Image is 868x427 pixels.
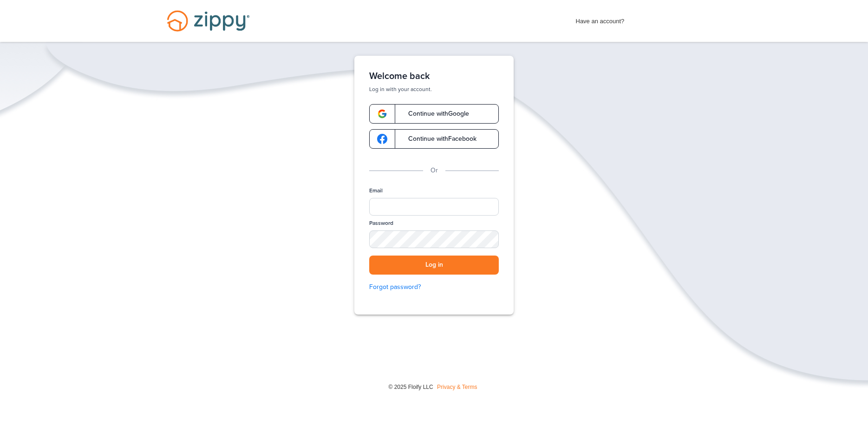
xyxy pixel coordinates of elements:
[369,187,383,195] label: Email
[369,282,499,292] a: Forgot password?
[377,134,387,144] img: google-logo
[369,198,499,216] input: Email
[399,136,476,142] span: Continue with Facebook
[369,71,499,82] h1: Welcome back
[369,230,499,248] input: Password
[369,85,499,93] p: Log in with your account.
[388,384,433,390] span: © 2025 Floify LLC
[369,129,499,149] a: google-logoContinue withFacebook
[369,104,499,124] a: google-logoContinue withGoogle
[399,111,469,117] span: Continue with Google
[431,165,438,176] p: Or
[369,219,393,227] label: Password
[576,12,625,26] span: Have an account?
[377,109,387,119] img: google-logo
[369,256,499,275] button: Log in
[437,384,477,390] a: Privacy & Terms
